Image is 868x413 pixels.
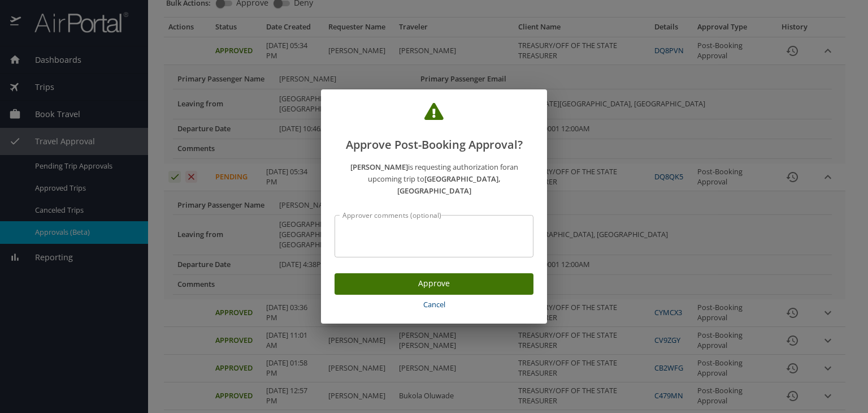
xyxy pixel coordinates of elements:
span: Cancel [339,298,529,311]
strong: [GEOGRAPHIC_DATA], [GEOGRAPHIC_DATA] [397,174,501,196]
span: Approve [344,277,524,291]
button: Approve [335,273,533,295]
p: is requesting authorization for an upcoming trip to [335,161,533,196]
button: Cancel [335,295,533,315]
h2: Approve Post-Booking Approval? [335,103,533,154]
strong: [PERSON_NAME] [350,162,408,172]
